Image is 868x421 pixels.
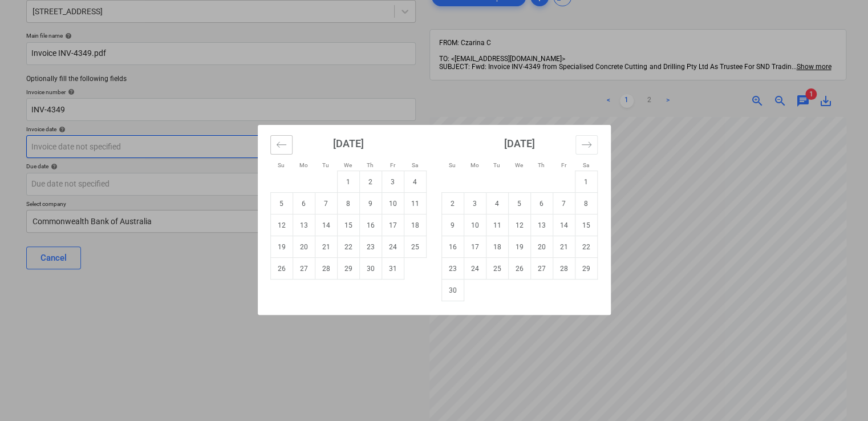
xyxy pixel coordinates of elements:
[538,162,545,168] small: Th
[493,162,500,168] small: Tu
[530,214,553,236] td: Thursday, November 13, 2025
[530,258,553,280] td: Thursday, November 27, 2025
[575,135,598,155] button: Move forward to switch to the next month.
[382,171,404,193] td: Friday, October 3, 2025
[344,162,352,168] small: We
[359,236,382,258] td: Thursday, October 23, 2025
[270,258,293,280] td: Sunday, October 26, 2025
[293,193,315,214] td: Monday, October 6, 2025
[575,193,597,214] td: Saturday, November 8, 2025
[464,258,486,280] td: Monday, November 24, 2025
[382,193,404,214] td: Friday, October 10, 2025
[270,236,293,258] td: Sunday, October 19, 2025
[337,171,359,193] td: Wednesday, October 1, 2025
[404,236,426,258] td: Saturday, October 25, 2025
[382,236,404,258] td: Friday, October 24, 2025
[441,258,464,280] td: Sunday, November 23, 2025
[404,171,426,193] td: Saturday, October 4, 2025
[337,214,359,236] td: Wednesday, October 15, 2025
[449,162,456,168] small: Su
[486,236,508,258] td: Tuesday, November 18, 2025
[293,214,315,236] td: Monday, October 13, 2025
[359,171,382,193] td: Thursday, October 2, 2025
[508,214,530,236] td: Wednesday, November 12, 2025
[315,193,337,214] td: Tuesday, October 7, 2025
[315,214,337,236] td: Tuesday, October 14, 2025
[508,193,530,214] td: Wednesday, November 5, 2025
[441,193,464,214] td: Sunday, November 2, 2025
[359,214,382,236] td: Thursday, October 16, 2025
[504,137,535,149] strong: [DATE]
[464,214,486,236] td: Monday, November 10, 2025
[464,193,486,214] td: Monday, November 3, 2025
[359,258,382,280] td: Thursday, October 30, 2025
[575,171,597,193] td: Saturday, November 1, 2025
[270,193,293,214] td: Sunday, October 5, 2025
[293,258,315,280] td: Monday, October 27, 2025
[508,236,530,258] td: Wednesday, November 19, 2025
[315,258,337,280] td: Tuesday, October 28, 2025
[441,280,464,301] td: Sunday, November 30, 2025
[441,236,464,258] td: Sunday, November 16, 2025
[486,214,508,236] td: Tuesday, November 11, 2025
[315,236,337,258] td: Tuesday, October 21, 2025
[382,214,404,236] td: Friday, October 17, 2025
[359,193,382,214] td: Thursday, October 9, 2025
[811,366,868,421] iframe: Chat Widget
[258,125,611,315] div: Calendar
[293,236,315,258] td: Monday, October 20, 2025
[583,162,589,168] small: Sa
[441,214,464,236] td: Sunday, November 9, 2025
[508,258,530,280] td: Wednesday, November 26, 2025
[486,258,508,280] td: Tuesday, November 25, 2025
[470,162,479,168] small: Mo
[553,236,575,258] td: Friday, November 21, 2025
[553,193,575,214] td: Friday, November 7, 2025
[575,258,597,280] td: Saturday, November 29, 2025
[575,214,597,236] td: Saturday, November 15, 2025
[333,137,364,149] strong: [DATE]
[367,162,374,168] small: Th
[553,258,575,280] td: Friday, November 28, 2025
[530,236,553,258] td: Thursday, November 20, 2025
[337,236,359,258] td: Wednesday, October 22, 2025
[404,193,426,214] td: Saturday, October 11, 2025
[575,236,597,258] td: Saturday, November 22, 2025
[322,162,329,168] small: Tu
[382,258,404,280] td: Friday, October 31, 2025
[337,193,359,214] td: Wednesday, October 8, 2025
[515,162,523,168] small: We
[553,214,575,236] td: Friday, November 14, 2025
[299,162,308,168] small: Mo
[404,214,426,236] td: Saturday, October 18, 2025
[530,193,553,214] td: Thursday, November 6, 2025
[390,162,395,168] small: Fr
[278,162,285,168] small: Su
[486,193,508,214] td: Tuesday, November 4, 2025
[464,236,486,258] td: Monday, November 17, 2025
[270,135,293,155] button: Move backward to switch to the previous month.
[270,214,293,236] td: Sunday, October 12, 2025
[412,162,418,168] small: Sa
[337,258,359,280] td: Wednesday, October 29, 2025
[561,162,566,168] small: Fr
